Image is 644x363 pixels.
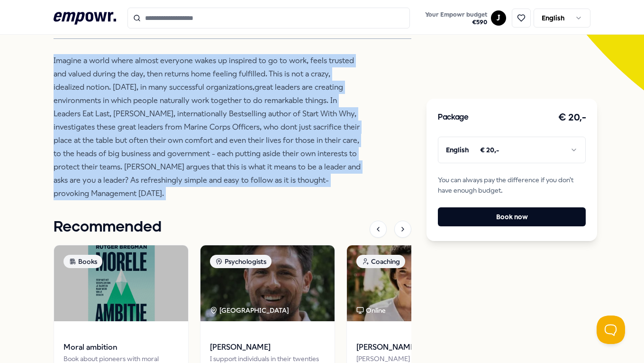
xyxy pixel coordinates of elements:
[356,255,405,268] div: Coaching
[356,305,386,316] div: Online
[491,10,506,26] button: J
[54,215,162,239] h1: Recommended
[200,245,335,321] img: package image
[127,8,410,28] input: Search for products, categories or subcategories
[210,341,325,354] span: [PERSON_NAME]
[421,8,491,28] a: Your Empowr budget€590
[438,175,586,196] span: You can always pay the difference if you don't have enough budget.
[438,207,586,226] button: Book now
[63,255,102,268] div: Books
[558,110,586,125] h3: € 20,-
[63,341,179,354] span: Moral ambition
[356,341,472,354] span: [PERSON_NAME]
[54,245,188,321] img: package image
[210,255,272,268] div: Psychologists
[597,316,625,344] iframe: Help Scout Beacon - Open
[347,245,481,321] img: package image
[423,9,489,28] button: Your Empowr budget€590
[425,11,487,19] span: Your Empowr budget
[425,19,487,26] span: € 590
[210,305,290,316] div: [GEOGRAPHIC_DATA]
[438,112,468,124] h3: Package
[54,54,362,200] p: Imagine a world where almost everyone wakes up inspired to go to work, feels trusted and valued d...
